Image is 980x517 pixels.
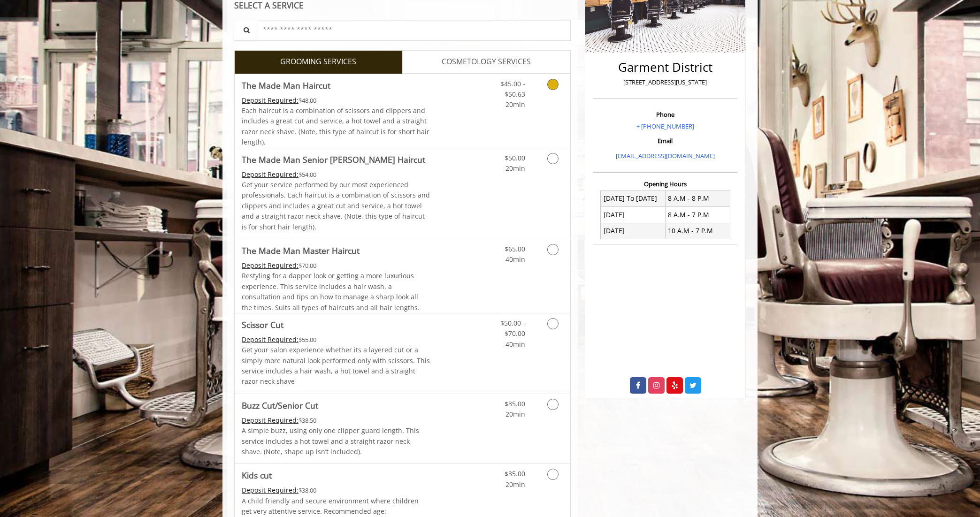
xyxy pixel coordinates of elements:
[500,319,525,338] span: $50.00 - $70.00
[665,223,730,239] td: 10 A.M - 7 P.M
[665,190,730,206] td: 8 A.M - 8 P.M
[596,111,735,118] h3: Phone
[242,345,430,387] p: Get your salon experience whether its a layered cut or a simply more natural look performed only ...
[242,399,318,412] b: Buzz Cut/Senior Cut
[665,207,730,223] td: 8 A.M - 7 P.M
[442,56,531,68] span: COSMETOLOGY SERVICES
[242,169,430,180] div: $54.00
[500,79,525,99] span: $45.00 - $50.63
[242,335,299,344] span: This service needs some Advance to be paid before we block your appointment
[234,20,258,41] button: Service Search
[242,95,430,106] div: $48.00
[616,152,715,160] a: [EMAIL_ADDRESS][DOMAIN_NAME]
[505,399,525,408] span: $35.00
[242,153,425,166] b: The Made Man Senior [PERSON_NAME] Haircut
[596,137,735,144] h3: Email
[601,190,666,206] td: [DATE] To [DATE]
[636,122,694,130] a: + [PHONE_NUMBER]
[242,318,283,331] b: Scissor Cut
[505,410,525,418] span: 20min
[242,260,430,271] div: $70.00
[505,153,525,162] span: $50.00
[234,1,571,10] div: SELECT A SERVICE
[242,180,430,232] p: Get your service performed by our most experienced professionals. Each haircut is a combination o...
[505,164,525,173] span: 20min
[505,255,525,264] span: 40min
[242,415,430,426] div: $38.50
[242,271,420,312] span: Restyling for a dapper look or getting a more luxurious experience. This service includes a hair ...
[596,61,735,74] h2: Garment District
[505,340,525,349] span: 40min
[242,96,299,105] span: This service needs some Advance to be paid before we block your appointment
[505,469,525,478] span: $35.00
[242,79,330,92] b: The Made Man Haircut
[242,106,429,146] span: Each haircut is a combination of scissors and clippers and includes a great cut and service, a ho...
[505,480,525,489] span: 20min
[593,181,737,187] h3: Opening Hours
[505,244,525,253] span: $65.00
[242,416,299,425] span: This service needs some Advance to be paid before we block your appointment
[596,77,735,87] p: [STREET_ADDRESS][US_STATE]
[242,469,272,482] b: Kids cut
[242,170,299,179] span: This service needs some Advance to be paid before we block your appointment
[242,335,430,345] div: $55.00
[242,486,299,494] span: This service needs some Advance to be paid before we block your appointment
[242,244,360,257] b: The Made Man Master Haircut
[601,207,666,223] td: [DATE]
[601,223,666,239] td: [DATE]
[242,485,430,495] div: $38.00
[280,56,356,68] span: GROOMING SERVICES
[242,261,299,270] span: This service needs some Advance to be paid before we block your appointment
[242,426,430,457] p: A simple buzz, using only one clipper guard length. This service includes a hot towel and a strai...
[505,100,525,109] span: 20min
